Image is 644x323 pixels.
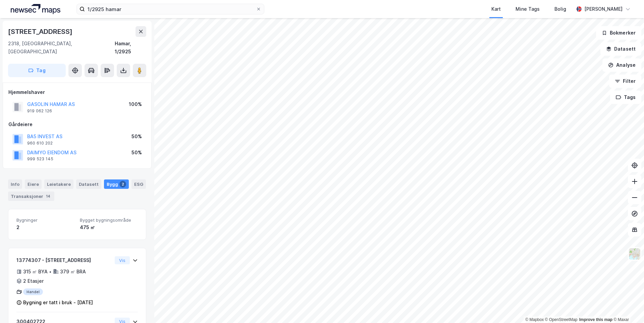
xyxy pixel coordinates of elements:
[129,100,142,108] div: 100%
[602,58,641,72] button: Analyse
[44,179,73,189] div: Leietakere
[8,88,146,96] div: Hjemmelshaver
[609,74,641,88] button: Filter
[16,256,112,264] div: 13774307 - [STREET_ADDRESS]
[27,141,53,146] div: 960 610 202
[80,223,138,231] div: 475 ㎡
[23,299,93,307] div: Bygning er tatt i bruk - [DATE]
[104,179,129,189] div: Bygg
[45,193,52,200] div: 14
[49,269,52,274] div: •
[115,256,130,264] button: Vis
[516,5,540,13] div: Mine Tags
[610,291,644,323] iframe: Chat Widget
[584,5,623,13] div: [PERSON_NAME]
[8,192,54,201] div: Transaksjoner
[85,4,256,14] input: Søk på adresse, matrikkel, gårdeiere, leietakere eller personer
[610,91,641,104] button: Tags
[131,132,142,141] div: 50%
[8,26,74,37] div: [STREET_ADDRESS]
[600,42,641,56] button: Datasett
[8,64,66,77] button: Tag
[8,40,115,56] div: 2318, [GEOGRAPHIC_DATA], [GEOGRAPHIC_DATA]
[25,179,42,189] div: Eiere
[131,179,146,189] div: ESG
[60,268,86,276] div: 379 ㎡ BRA
[115,40,146,56] div: Hamar, 1/2925
[11,4,60,14] img: logo.a4113a55bc3d86da70a041830d287a7e.svg
[554,5,566,13] div: Bolig
[16,217,74,223] span: Bygninger
[80,217,138,223] span: Bygget bygningsområde
[27,156,53,162] div: 999 523 145
[76,179,101,189] div: Datasett
[8,179,22,189] div: Info
[610,291,644,323] div: Kontrollprogram for chat
[23,268,48,276] div: 315 ㎡ BYA
[596,26,641,40] button: Bokmerker
[525,317,544,322] a: Mapbox
[579,317,612,322] a: Improve this map
[27,108,52,114] div: 919 062 126
[119,181,126,187] div: 2
[131,149,142,157] div: 50%
[8,120,146,128] div: Gårdeiere
[23,277,44,285] div: 2 Etasjer
[545,317,578,322] a: OpenStreetMap
[628,248,641,260] img: Z
[16,223,74,231] div: 2
[491,5,501,13] div: Kart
